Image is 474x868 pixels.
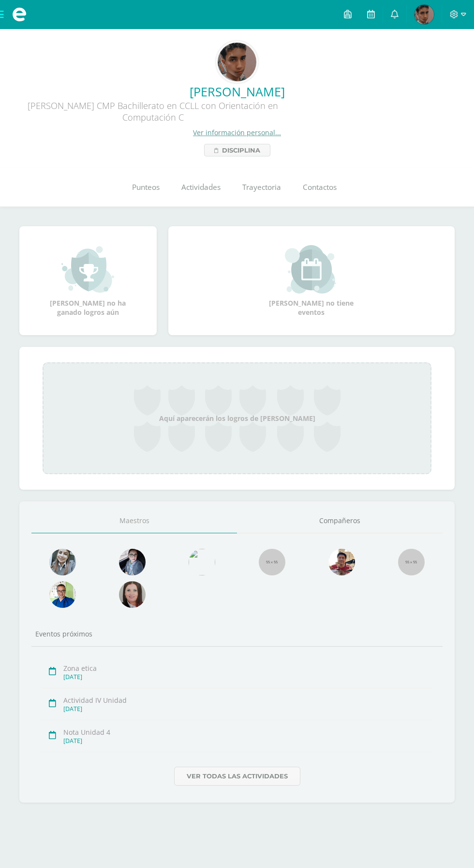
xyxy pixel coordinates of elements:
div: [PERSON_NAME] CMP Bachillerato en CCLL con Orientación en Computación C [8,100,298,128]
div: Actividad IV Unidad [63,696,432,705]
img: 55x55 [398,549,425,575]
a: [PERSON_NAME] [8,83,466,100]
span: Disciplina [222,144,260,156]
div: Aquí aparecerán los logros de [PERSON_NAME] [43,362,431,474]
img: c25c8a4a46aeab7e345bf0f34826bacf.png [189,549,215,575]
img: 55x55 [259,549,285,575]
a: Maestros [31,509,237,533]
img: 10741f48bcca31577cbcd80b61dad2f3.png [49,581,76,608]
img: 9f0756336bf76ef3afc8cadeb96d1fce.png [415,5,434,24]
a: Ver información personal... [193,128,281,137]
img: 45bd7986b8947ad7e5894cbc9b781108.png [49,549,76,575]
img: achievement_small.png [61,245,114,294]
div: Eventos próximos [31,629,443,638]
div: [DATE] [63,705,432,713]
img: 67c3d6f6ad1c930a517675cdc903f95f.png [119,581,146,608]
span: Actividades [181,182,221,192]
div: Nota Unidad 4 [63,728,432,737]
div: [PERSON_NAME] no tiene eventos [263,245,360,317]
img: b8baad08a0802a54ee139394226d2cf3.png [119,549,146,575]
span: Contactos [303,182,337,192]
div: Zona etica [63,664,432,673]
img: ef2a102ca6f3fdb3845743509d8d1b3f.png [218,43,256,81]
a: Disciplina [204,144,270,156]
div: [DATE] [63,673,432,681]
a: Punteos [121,168,170,207]
img: 11152eb22ca3048aebc25a5ecf6973a7.png [328,549,355,575]
a: Trayectoria [231,168,292,207]
span: Punteos [132,182,160,192]
a: Ver todas las actividades [174,767,300,786]
img: event_small.png [285,245,338,294]
a: Compañeros [237,509,443,533]
div: [PERSON_NAME] no ha ganado logros aún [40,245,136,317]
span: Trayectoria [242,182,281,192]
a: Actividades [170,168,231,207]
div: [DATE] [63,737,432,745]
a: Contactos [292,168,347,207]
